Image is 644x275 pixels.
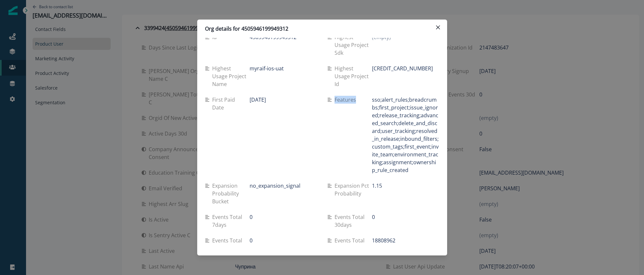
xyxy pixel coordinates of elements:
[433,22,443,33] button: Close
[212,182,250,205] p: Expansion probability bucket
[335,96,359,104] p: Features
[250,65,284,72] p: myraif-ios-uat
[250,96,266,104] p: [DATE]
[212,237,250,252] p: Events total 24hours
[205,25,288,33] p: Org details for 4505946199949312
[250,237,253,244] p: 0
[372,237,395,244] p: 18808962
[372,213,375,221] p: 0
[212,213,250,229] p: Events total 7days
[372,182,382,190] p: 1.15
[335,237,372,252] p: Events total 180days
[335,33,372,57] p: Highest usage project sdk
[335,182,372,197] p: Expansion pct probability
[250,182,300,190] p: no_expansion_signal
[212,96,250,111] p: First paid date
[372,96,439,174] p: sso;alert_rules;breadcrumbs;first_project;issue_ignored;release_tracking;advanced_search;delete_a...
[335,65,372,88] p: Highest usage project id
[212,65,250,88] p: Highest usage project name
[372,65,433,72] p: [CREDIT_CARD_NUMBER]
[250,213,253,221] p: 0
[335,213,372,229] p: Events total 30days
